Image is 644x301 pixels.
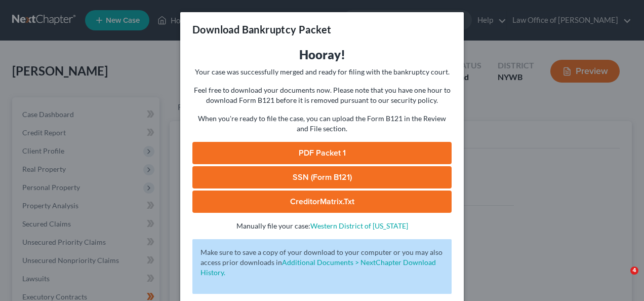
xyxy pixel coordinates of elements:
[192,47,452,63] h3: Hooray!
[192,142,452,164] a: PDF Packet 1
[200,258,436,277] a: Additional Documents > NextChapter Download History.
[310,221,408,230] a: Western District of [US_STATE]
[192,114,452,134] p: When you're ready to file the case, you can upload the Form B121 in the Review and File section.
[192,67,452,77] p: Your case was successfully merged and ready for filing with the bankruptcy court.
[200,247,444,278] p: Make sure to save a copy of your download to your computer or you may also access prior downloads in
[630,267,638,275] span: 4
[192,191,452,213] a: CreditorMatrix.txt
[192,85,452,105] p: Feel free to download your documents now. Please note that you have one hour to download Form B12...
[610,267,634,291] iframe: Intercom live chat
[192,221,452,231] p: Manually file your case:
[192,166,452,189] a: SSN (Form B121)
[192,22,331,36] h3: Download Bankruptcy Packet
